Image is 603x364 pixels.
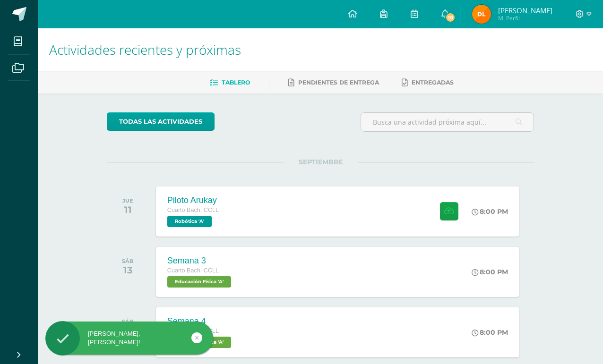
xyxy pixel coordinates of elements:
div: Piloto Arukay [167,195,219,205]
div: Semana 3 [167,256,233,266]
span: Robótica 'A' [167,216,212,227]
div: SÁB [122,318,134,325]
img: 7914464a1988822f9b8776cbc87c6af9.png [472,5,491,24]
div: JUE [122,197,133,204]
span: Actividades recientes y próximas [49,41,241,59]
span: Mi Perfil [498,14,552,22]
span: Cuarto Bach. CCLL [167,267,219,274]
a: todas las Actividades [107,112,215,131]
span: 10 [445,12,456,23]
div: 8:00 PM [472,207,508,216]
span: [PERSON_NAME] [498,6,552,15]
div: 13 [122,264,134,276]
span: SEPTIEMBRE [284,158,358,166]
span: Entregadas [412,79,454,86]
div: 11 [122,204,133,215]
a: Entregadas [402,75,454,90]
span: Cuarto Bach. CCLL [167,207,219,213]
div: 8:00 PM [472,268,508,276]
span: Pendientes de entrega [298,79,379,86]
div: 8:00 PM [472,328,508,337]
span: Tablero [222,79,250,86]
a: Pendientes de entrega [288,75,379,90]
div: SÁB [122,258,134,264]
input: Busca una actividad próxima aquí... [361,113,534,131]
div: Semana 4 [167,316,233,326]
a: Tablero [210,75,250,90]
div: [PERSON_NAME], [PERSON_NAME]! [45,330,213,347]
span: Educación Física 'A' [167,276,231,288]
